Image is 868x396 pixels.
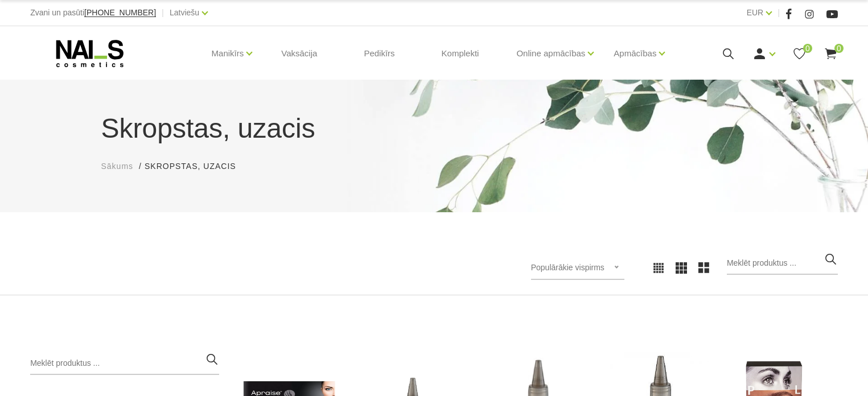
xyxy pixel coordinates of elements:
a: Komplekti [433,26,488,81]
span: 0 [803,44,812,53]
li: Skropstas, uzacis [145,160,248,172]
span: | [778,6,780,20]
span: | [162,6,164,20]
input: Meklēt produktus ... [727,252,838,275]
span: Sākums [101,162,134,171]
div: Zvani un pasūti [30,6,156,20]
a: [PHONE_NUMBER] [84,9,156,17]
h1: Skropstas, uzacis [101,108,767,149]
span: Populārākie vispirms [531,263,604,272]
span: 0 [834,44,844,53]
a: Sākums [101,160,134,172]
a: Latviešu [170,6,199,19]
a: EUR [747,6,764,19]
a: 0 [792,47,807,61]
input: Meklēt produktus ... [30,352,219,375]
a: Manikīrs [212,31,244,76]
a: Apmācības [614,31,656,76]
a: Online apmācības [516,31,585,76]
a: Vaksācija [272,26,326,81]
a: 0 [824,47,838,61]
a: Pedikīrs [355,26,404,81]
